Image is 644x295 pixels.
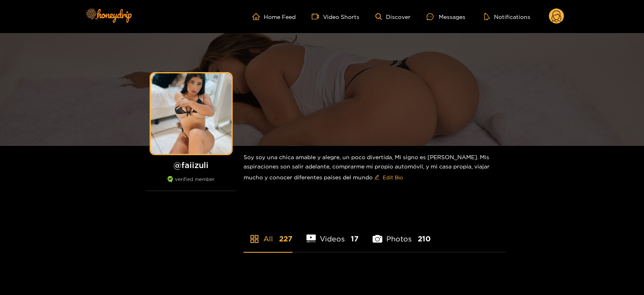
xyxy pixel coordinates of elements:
button: editEdit Bio [373,171,404,184]
span: appstore [250,234,259,244]
button: Notifications [481,12,533,21]
span: 227 [279,234,292,244]
span: 210 [418,234,431,244]
div: verified member [147,176,236,191]
span: 17 [351,234,358,244]
div: Soy soy una chica amable y alegre, un poco divertida, Mi signo es [PERSON_NAME]. Mis aspiraciones... [244,146,506,190]
a: Discover [375,13,411,20]
span: home [252,13,264,20]
span: Edit Bio [383,173,403,181]
a: Video Shorts [312,13,359,20]
li: All [244,216,292,252]
li: Videos [306,216,359,252]
a: Home Feed [252,13,296,20]
span: video-camera [312,13,323,20]
h1: @ faiizuli [147,160,236,170]
span: edit [374,175,379,181]
div: Messages [427,12,465,21]
li: Photos [373,216,431,252]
